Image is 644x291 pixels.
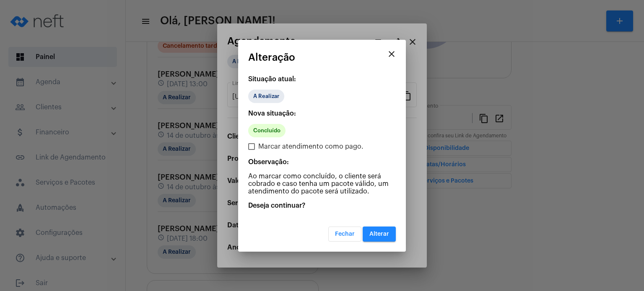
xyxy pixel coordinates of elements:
[248,75,396,83] p: Situação atual:
[248,158,396,166] p: Observação:
[248,90,284,103] mat-chip: A Realizar
[369,231,389,237] span: Alterar
[248,52,295,63] span: Alteração
[328,227,361,242] button: Fechar
[248,202,396,209] p: Deseja continuar?
[248,110,396,117] p: Nova situação:
[363,227,396,242] button: Alterar
[248,124,286,137] mat-chip: Concluído
[387,49,397,59] mat-icon: close
[248,173,396,195] p: Ao marcar como concluído, o cliente será cobrado e caso tenha um pacote válido, um atendimento do...
[335,231,355,237] span: Fechar
[258,142,364,152] span: Marcar atendimento como pago.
